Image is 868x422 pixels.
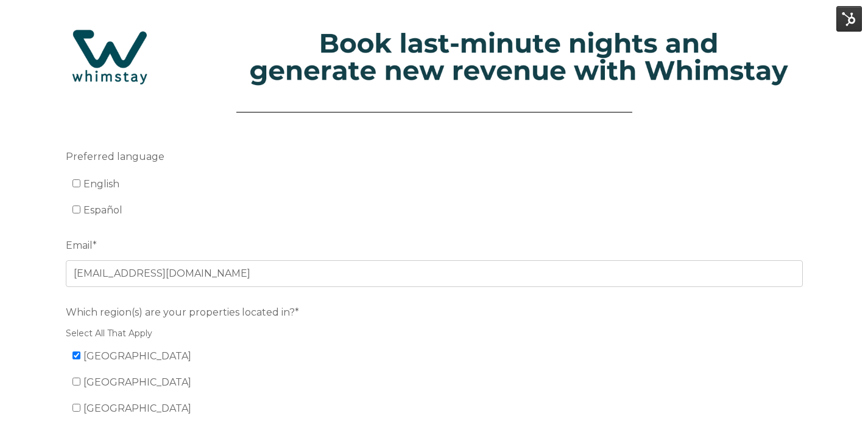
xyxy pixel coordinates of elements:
[83,350,191,362] span: [GEOGRAPHIC_DATA]
[12,12,856,102] img: Hubspot header for SSOB (4)
[72,351,80,359] input: [GEOGRAPHIC_DATA]
[66,327,803,340] legend: Select All That Apply
[66,303,299,322] span: Which region(s) are your properties located in?*
[83,204,122,216] span: Español
[66,147,164,166] span: Preferred language
[72,404,80,412] input: [GEOGRAPHIC_DATA]
[72,206,80,213] input: Español
[83,178,119,190] span: English
[836,6,862,32] img: HubSpot Tools Menu Toggle
[72,179,80,187] input: English
[83,403,191,414] span: [GEOGRAPHIC_DATA]
[83,376,191,388] span: [GEOGRAPHIC_DATA]
[66,236,93,255] span: Email
[72,378,80,386] input: [GEOGRAPHIC_DATA]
